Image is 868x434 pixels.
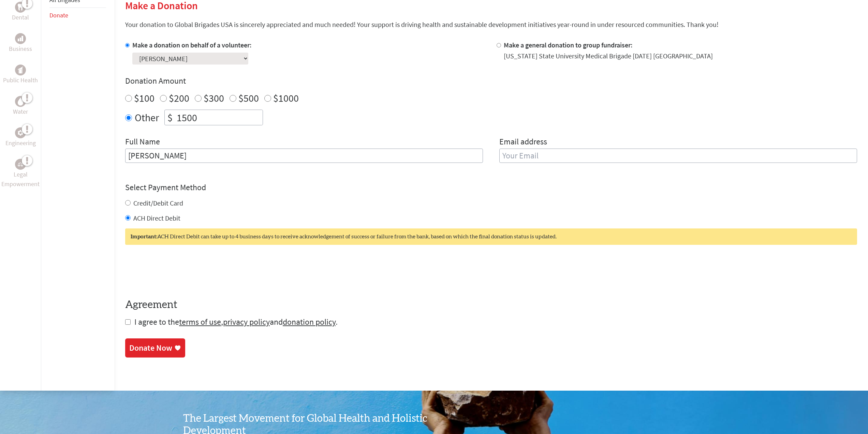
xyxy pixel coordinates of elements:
[504,51,713,61] div: [US_STATE] State University Medical Brigade [DATE] [GEOGRAPHIC_DATA]
[125,338,185,358] a: Donate Now
[131,234,157,239] strong: Important:
[504,41,633,49] label: Make a general donation to group fundraiser:
[238,92,259,104] label: $500
[125,149,483,163] input: Enter Full Name
[169,92,189,104] label: $200
[1,170,40,189] p: Legal Empowerment
[135,110,159,125] label: Other
[15,159,26,170] div: Legal Empowerment
[15,2,26,13] div: Dental
[15,96,26,107] div: Water
[49,11,68,19] a: Donate
[12,13,29,22] p: Dental
[223,317,270,327] a: privacy policy
[9,44,32,54] p: Business
[499,136,547,149] label: Email address
[134,317,338,327] span: I agree to the , and .
[133,199,183,207] label: Credit/Debit Card
[134,92,155,104] label: $100
[18,67,23,73] img: Public Health
[13,96,28,116] a: WaterWater
[49,8,106,23] li: Donate
[125,136,160,149] label: Full Name
[12,2,29,22] a: DentalDental
[133,214,180,222] label: ACH Direct Debit
[129,342,172,353] div: Donate Now
[132,41,252,49] label: Make a donation on behalf of a volunteer:
[9,33,32,54] a: BusinessBusiness
[125,75,857,86] h4: Donation Amount
[283,317,336,327] a: donation policy
[273,92,299,104] label: $1000
[15,33,26,44] div: Business
[179,317,221,327] a: terms of use
[1,159,40,189] a: Legal EmpowermentLegal Empowerment
[5,138,36,148] p: Engineering
[18,162,23,166] img: Legal Empowerment
[18,130,23,136] img: Engineering
[3,75,38,85] p: Public Health
[13,107,28,116] p: Water
[15,127,26,138] div: Engineering
[18,36,23,41] img: Business
[5,127,36,148] a: EngineeringEngineering
[125,228,857,245] div: ACH Direct Debit can take up to 4 business days to receive acknowledgement of success or failure ...
[165,110,175,125] div: $
[125,20,857,29] p: Your donation to Global Brigades USA is sincerely appreciated and much needed! Your support is dr...
[18,4,23,10] img: Dental
[499,149,857,163] input: Your Email
[18,97,23,105] img: Water
[125,258,229,285] iframe: reCAPTCHA
[125,182,857,193] h4: Select Payment Method
[3,65,38,85] a: Public HealthPublic Health
[175,110,263,125] input: Enter Amount
[125,299,857,311] h4: Agreement
[204,92,224,104] label: $300
[15,65,26,75] div: Public Health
